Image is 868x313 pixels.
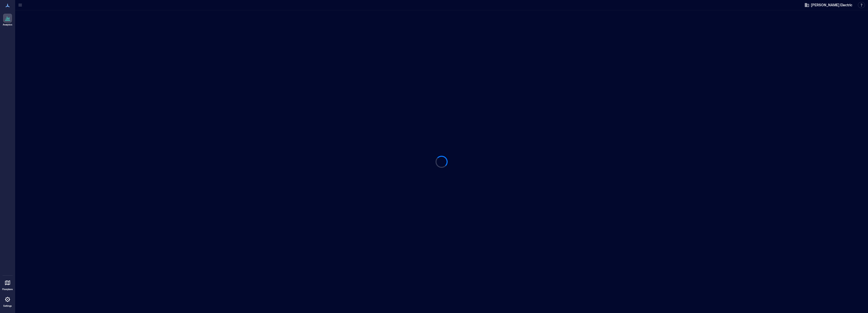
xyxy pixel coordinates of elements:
button: [PERSON_NAME] Electric [803,1,854,9]
p: Analytics [3,23,12,26]
a: Floorplans [1,277,14,292]
a: Analytics [1,12,14,28]
p: Settings [3,304,12,307]
span: [PERSON_NAME] Electric [811,3,852,8]
a: Settings [2,293,14,309]
p: Floorplans [2,288,13,291]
